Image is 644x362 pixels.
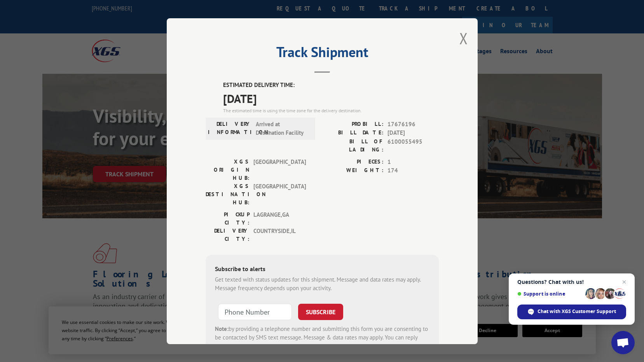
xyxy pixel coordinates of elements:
[322,120,384,129] label: PROBILL:
[387,129,439,137] span: [DATE]
[253,226,306,243] span: COUNTRYSIDE , IL
[223,107,439,114] div: The estimated time is using the time zone for the delivery destination.
[206,210,250,226] label: PICKUP CITY:
[206,226,250,243] label: DELIVERY CITY:
[215,325,229,332] strong: Note:
[611,331,635,354] div: Open chat
[459,28,468,49] button: Close modal
[517,305,626,319] div: Chat with XGS Customer Support
[253,182,306,206] span: [GEOGRAPHIC_DATA]
[322,166,384,175] label: WEIGHT:
[215,264,429,275] div: Subscribe to alerts
[298,303,343,320] button: SUBSCRIBE
[620,277,629,287] span: Close chat
[322,157,384,166] label: PIECES:
[223,81,439,90] label: ESTIMATED DELIVERY TIME:
[206,47,439,61] h2: Track Shipment
[517,279,626,285] span: Questions? Chat with us!
[387,120,439,129] span: 17676196
[387,166,439,175] span: 174
[215,324,429,351] div: by providing a telephone number and submitting this form you are consenting to be contacted by SM...
[253,210,306,226] span: LAGRANGE , GA
[253,157,306,182] span: [GEOGRAPHIC_DATA]
[206,157,250,182] label: XGS ORIGIN HUB:
[322,137,384,153] label: BILL OF LADING:
[538,308,616,315] span: Chat with XGS Customer Support
[387,137,439,153] span: 6100055495
[206,182,250,206] label: XGS DESTINATION HUB:
[517,291,583,297] span: Support is online
[223,89,439,107] span: [DATE]
[256,120,308,137] span: Arrived at Destination Facility
[208,120,252,137] label: DELIVERY INFORMATION:
[322,129,384,137] label: BILL DATE:
[387,157,439,166] span: 1
[218,303,292,320] input: Phone Number
[215,275,429,292] div: Get texted with status updates for this shipment. Message and data rates may apply. Message frequ...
